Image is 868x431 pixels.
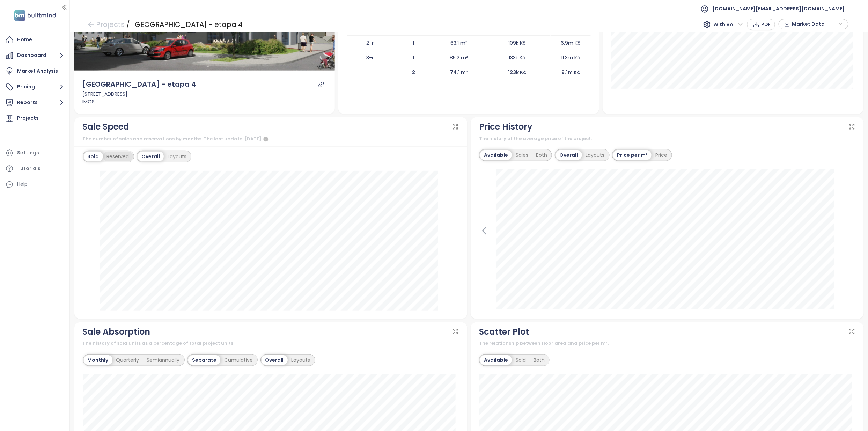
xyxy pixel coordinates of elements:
[83,120,130,133] div: Sale Speed
[714,19,743,30] span: With VAT
[792,19,837,29] span: Market Data
[17,148,39,157] div: Settings
[83,325,150,338] div: Sale Absorption
[3,111,66,125] a: Projects
[393,50,434,65] td: 1
[530,355,549,365] div: Both
[84,355,112,365] div: Monthly
[479,135,855,142] div: The history of the average price of the project.
[713,0,845,17] span: [DOMAIN_NAME][EMAIL_ADDRESS][DOMAIN_NAME]
[87,21,94,28] span: arrow-left
[561,39,581,46] span: 6.9m Kč
[103,152,133,161] div: Reserved
[17,164,41,173] div: Tutorials
[434,50,484,65] td: 85.2 m²
[652,150,671,160] div: Price
[143,355,184,365] div: Semiannually
[3,33,66,47] a: Home
[17,114,39,123] div: Projects
[112,355,143,365] div: Quarterly
[164,152,190,161] div: Layouts
[479,120,532,133] div: Price History
[512,150,532,160] div: Sales
[126,18,130,31] div: /
[188,355,220,365] div: Separate
[556,150,582,160] div: Overall
[3,49,66,63] button: Dashboard
[412,69,415,76] b: 2
[3,64,66,78] a: Market Analysis
[3,177,66,191] div: Help
[17,67,58,75] div: Market Analysis
[3,96,66,110] button: Reports
[17,35,32,44] div: Home
[87,18,125,31] a: arrow-left Projects
[480,355,512,365] div: Available
[347,36,393,50] td: 2-r
[762,21,771,28] span: PDF
[132,18,243,31] div: [GEOGRAPHIC_DATA] - etapa 4
[508,69,526,76] b: 123k Kč
[83,90,327,98] div: [STREET_ADDRESS]
[613,150,652,160] div: Price per m²
[561,54,580,61] span: 11.3m Kč
[434,36,484,50] td: 63.1 m²
[512,355,530,365] div: Sold
[83,135,459,144] div: The number of sales and reservations by months. The last update: [DATE]
[480,150,512,160] div: Available
[17,180,28,189] div: Help
[84,152,103,161] div: Sold
[393,36,434,50] td: 1
[561,69,580,76] b: 9.1m Kč
[318,81,324,88] a: link
[479,340,855,347] div: The relationship between floor area and price per m².
[83,340,459,347] div: The history of sold units as a percentage of total project units.
[347,50,393,65] td: 3-r
[582,150,609,160] div: Layouts
[262,355,288,365] div: Overall
[220,355,257,365] div: Cumulative
[83,98,327,105] div: IMOS
[3,146,66,160] a: Settings
[3,80,66,94] button: Pricing
[288,355,314,365] div: Layouts
[83,79,197,90] div: [GEOGRAPHIC_DATA] - etapa 4
[509,39,526,46] span: 109k Kč
[479,325,529,338] div: Scatter Plot
[3,162,66,176] a: Tutorials
[450,69,468,76] b: 74.1 m²
[12,8,58,23] img: logo
[138,152,164,161] div: Overall
[782,19,845,29] div: button
[747,19,775,30] button: PDF
[509,54,525,61] span: 133k Kč
[532,150,551,160] div: Both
